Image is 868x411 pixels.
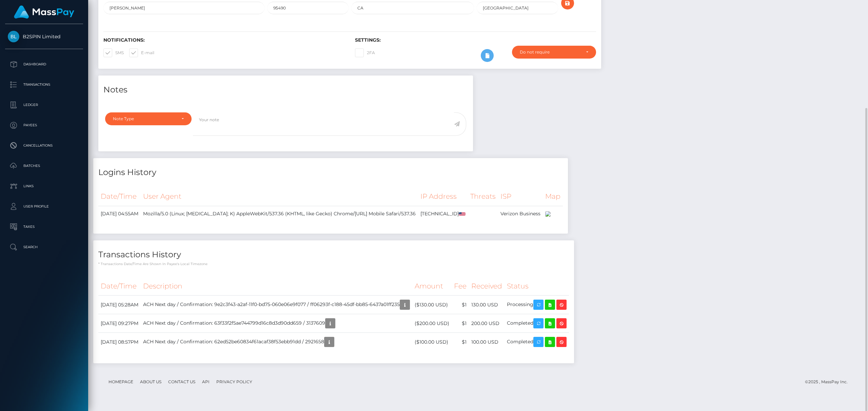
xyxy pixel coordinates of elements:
[418,187,468,206] th: IP Address
[8,201,80,212] p: User Profile
[5,96,83,113] a: Ledger
[468,187,498,206] th: Threats
[5,76,83,93] a: Transactions
[507,282,529,290] mh: Status
[5,198,83,215] a: User Profile
[469,333,505,351] td: 100.00 USD
[141,187,418,206] th: User Agent
[512,46,596,59] button: Do not require
[98,314,141,333] td: [DATE] 09:27PM
[469,314,505,333] td: 200.00 USD
[199,376,212,387] a: API
[412,314,452,333] td: ($200.00 USD)
[412,277,452,296] th: Amount
[8,80,80,90] p: Transactions
[498,187,543,206] th: ISP
[98,187,141,206] th: Date/Time
[14,5,74,19] img: MassPay Logo
[8,242,80,252] p: Search
[113,116,176,122] div: Note Type
[520,49,580,55] div: Do not require
[505,333,569,351] td: Completed
[5,218,83,235] a: Taxes
[5,157,83,174] a: Batches
[505,314,569,333] td: Completed
[8,100,80,110] p: Ledger
[805,378,853,386] div: © 2025 , MassPay Inc.
[141,314,412,333] td: ACH Next day / Confirmation: 63f33f2f5ae744799d16c8d3d90dd659 / 3137609
[8,59,80,69] p: Dashboard
[8,181,80,191] p: Links
[412,296,452,314] td: ($130.00 USD)
[103,84,468,96] h4: Notes
[459,212,466,216] img: us.png
[498,206,543,221] td: Verizon Business
[5,137,83,154] a: Cancellations
[137,376,164,387] a: About Us
[469,296,505,314] td: 130.00 USD
[452,296,469,314] td: $1
[5,239,83,256] a: Search
[165,376,198,387] a: Contact Us
[418,206,468,221] td: [TECHNICAL_ID]
[141,206,418,221] td: Mozilla/5.0 (Linux; [MEDICAL_DATA]; K) AppleWebKit/537.36 (KHTML, like Gecko) Chrome/[URL] Mobile...
[141,277,412,296] th: Description
[452,314,469,333] td: $1
[452,277,469,296] th: Fee
[355,48,375,57] label: 2FA
[5,34,83,40] span: B2SPIN Limited
[8,120,80,130] p: Payees
[543,187,563,206] th: Map
[8,140,80,151] p: Cancellations
[98,206,141,221] td: [DATE] 04:55AM
[5,117,83,134] a: Payees
[214,376,255,387] a: Privacy Policy
[129,48,154,57] label: E-mail
[103,48,124,57] label: SMS
[545,211,551,217] img: 200x100
[452,333,469,351] td: $1
[505,296,569,314] td: Processing
[469,277,505,296] th: Received
[98,277,141,296] th: Date/Time
[5,178,83,195] a: Links
[98,249,569,261] h4: Transactions History
[355,37,596,43] h6: Settings:
[8,31,19,42] img: B2SPIN Limited
[98,261,569,266] p: * Transactions date/time are shown in payee's local timezone
[8,161,80,171] p: Batches
[105,112,192,125] button: Note Type
[412,333,452,351] td: ($100.00 USD)
[98,296,141,314] td: [DATE] 05:28AM
[106,376,136,387] a: Homepage
[98,167,563,178] h4: Logins History
[141,296,412,314] td: ACH Next day / Confirmation: 9e2c3f43-a2af-11f0-bd75-060e06e9f077 / ff06293f-c188-45df-bb85-6437a...
[98,333,141,351] td: [DATE] 08:57PM
[5,56,83,73] a: Dashboard
[8,222,80,232] p: Taxes
[141,333,412,351] td: ACH Next day / Confirmation: 62ed52be60834f61acaf38f53ebb91dd / 2921658
[103,37,345,43] h6: Notifications:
